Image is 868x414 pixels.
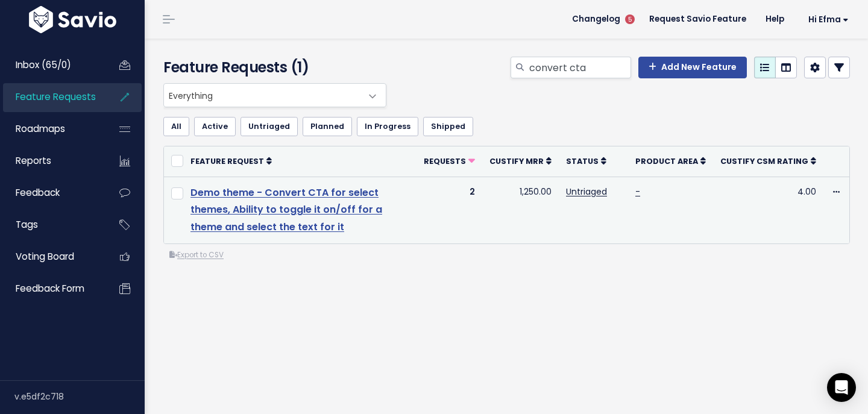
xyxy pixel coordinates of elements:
h4: Feature Requests (1) [163,57,380,78]
a: Demo theme - Convert CTA for select themes, Ability to toggle it on/off for a theme and select th... [190,186,382,234]
a: Untriaged [566,186,607,198]
input: Search features... [528,57,631,78]
a: Custify csm rating [720,155,816,167]
span: Custify mrr [489,156,544,166]
a: Inbox (65/0) [3,51,100,79]
a: Add New Feature [638,57,747,78]
a: Feedback form [3,275,100,303]
td: 1,250.00 [482,177,559,243]
span: Voting Board [16,250,74,263]
a: Untriaged [241,117,298,136]
a: Active [194,117,236,136]
a: Export to CSV [169,250,224,260]
span: Feedback form [16,282,84,295]
a: Planned [303,117,352,136]
span: Reports [16,154,51,167]
a: Roadmaps [3,115,100,143]
a: Feedback [3,179,100,207]
a: - [635,186,640,198]
a: Hi Efma [794,10,858,29]
span: Feedback [16,186,60,199]
span: Roadmaps [16,122,65,135]
a: Product Area [635,155,706,167]
a: Reports [3,147,100,175]
a: Shipped [423,117,473,136]
span: Requests [424,156,466,166]
a: Request Savio Feature [640,10,756,28]
a: Status [566,155,606,167]
ul: Filter feature requests [163,117,850,136]
span: Tags [16,218,38,231]
span: Custify csm rating [720,156,808,166]
td: 4.00 [713,177,823,243]
a: Custify mrr [489,155,552,167]
span: Everything [163,83,386,107]
a: Requests [424,155,475,167]
td: 2 [417,177,482,243]
a: All [163,117,189,136]
span: Inbox (65/0) [16,58,71,71]
span: 5 [625,14,635,24]
span: Hi Efma [808,15,849,24]
span: Status [566,156,599,166]
div: v.e5df2c718 [14,381,145,412]
span: Everything [164,84,362,107]
a: In Progress [357,117,418,136]
a: Voting Board [3,243,100,271]
img: logo-white.9d6f32f41409.svg [26,6,119,33]
a: Feature Requests [3,83,100,111]
a: Help [756,10,794,28]
span: Feature Request [190,156,264,166]
span: Feature Requests [16,90,96,103]
a: Feature Request [190,155,272,167]
div: Open Intercom Messenger [827,373,856,402]
span: Changelog [572,15,620,24]
span: Product Area [635,156,698,166]
a: Tags [3,211,100,239]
